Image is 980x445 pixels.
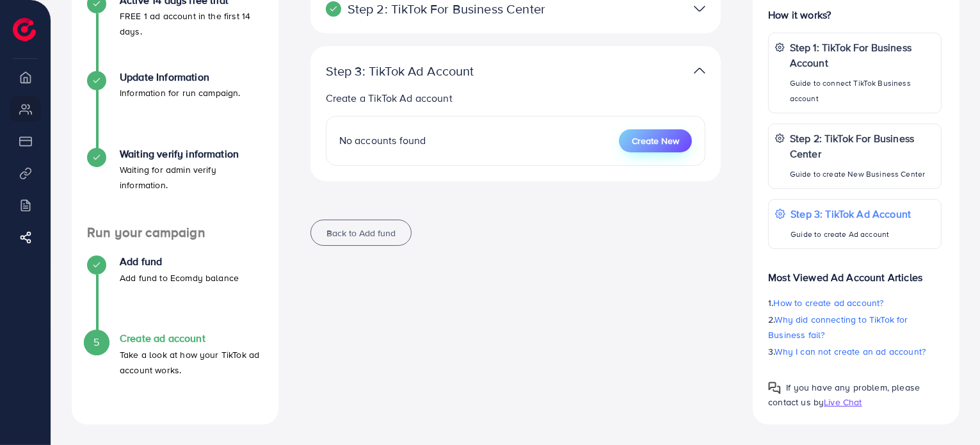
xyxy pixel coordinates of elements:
[120,255,239,268] h4: Add fund
[619,129,692,152] button: Create New
[790,40,935,70] p: Step 1: TikTok For Business Account
[120,71,241,83] h4: Update Information
[768,7,942,22] p: How it works?
[120,8,263,39] p: FREE 1 ad account in the first 14 days.
[72,332,278,409] li: Create ad account
[791,227,911,242] p: Guide to create Ad account
[768,344,942,359] p: 3.
[768,295,942,311] p: 1.
[632,134,679,147] span: Create New
[775,345,926,358] span: Why I can not create an ad account?
[824,396,862,409] span: Live Chat
[72,71,278,148] li: Update Information
[774,296,884,309] span: How to create ad account?
[326,227,396,239] span: Back to Add fund
[694,61,705,80] img: TikTok partner
[72,148,278,225] li: Waiting verify information
[326,1,572,17] p: Step 2: TikTok For Business Center
[120,162,263,193] p: Waiting for admin verify information.
[120,85,241,101] p: Information for run campaign.
[790,76,935,106] p: Guide to connect TikTok Business account
[310,220,412,246] button: Back to Add fund
[768,312,942,343] p: 2.
[790,166,935,182] p: Guide to create New Business Center
[120,270,239,286] p: Add fund to Ecomdy balance
[768,382,781,394] img: Popup guide
[120,148,263,160] h4: Waiting verify information
[790,131,935,161] p: Step 2: TikTok For Business Center
[72,255,278,332] li: Add fund
[120,347,263,378] p: Take a look at how your TikTok ad account works.
[791,206,911,222] p: Step 3: TikTok Ad Account
[72,225,278,241] h4: Run your campaign
[768,313,908,341] span: Why did connecting to TikTok for Business fail?
[339,133,426,147] span: No accounts found
[768,259,942,285] p: Most Viewed Ad Account Articles
[326,63,572,79] p: Step 3: TikTok Ad Account
[120,332,263,344] h4: Create ad account
[768,381,920,409] span: If you have any problem, please contact us by
[93,335,99,350] span: 5
[326,90,706,106] p: Create a TikTok Ad account
[13,18,36,41] img: logo
[926,387,970,435] iframe: Chat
